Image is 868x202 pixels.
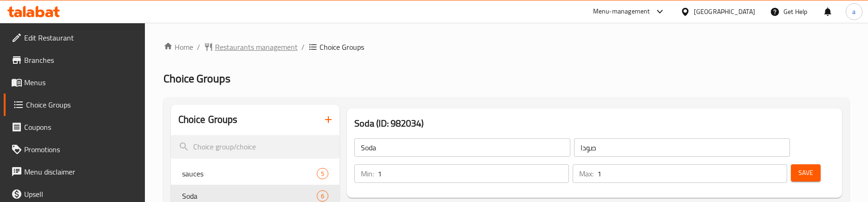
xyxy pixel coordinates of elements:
[4,71,145,94] a: Menus
[182,168,317,179] span: sauces
[852,7,855,17] span: a
[354,116,835,131] h3: Soda (ID: 982034)
[317,169,328,178] span: 5
[24,166,137,177] span: Menu disclaimer
[593,6,650,17] div: Menu-management
[320,41,364,53] span: Choice Groups
[24,54,137,66] span: Branches
[171,135,339,159] input: search
[197,41,200,53] li: /
[791,164,821,182] button: Save
[24,121,137,133] span: Coupons
[204,41,298,53] a: Restaurants management
[4,161,145,183] a: Menu disclaimer
[178,113,238,127] h2: Choice Groups
[301,41,305,53] li: /
[163,68,230,89] span: Choice Groups
[26,99,137,110] span: Choice Groups
[163,41,193,53] a: Home
[24,77,137,88] span: Menus
[317,192,328,201] span: 6
[4,27,145,49] a: Edit Restaurant
[163,41,849,53] nav: breadcrumb
[4,94,145,116] a: Choice Groups
[24,32,137,43] span: Edit Restaurant
[4,49,145,71] a: Branches
[182,190,317,202] span: Soda
[24,144,137,155] span: Promotions
[694,7,755,17] div: [GEOGRAPHIC_DATA]
[579,168,594,179] p: Max:
[361,168,374,179] p: Min:
[317,190,328,202] div: Choices
[4,116,145,138] a: Coupons
[317,168,328,179] div: Choices
[24,189,137,200] span: Upsell
[215,41,298,53] span: Restaurants management
[798,167,813,179] span: Save
[171,162,339,185] div: sauces5
[4,138,145,161] a: Promotions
